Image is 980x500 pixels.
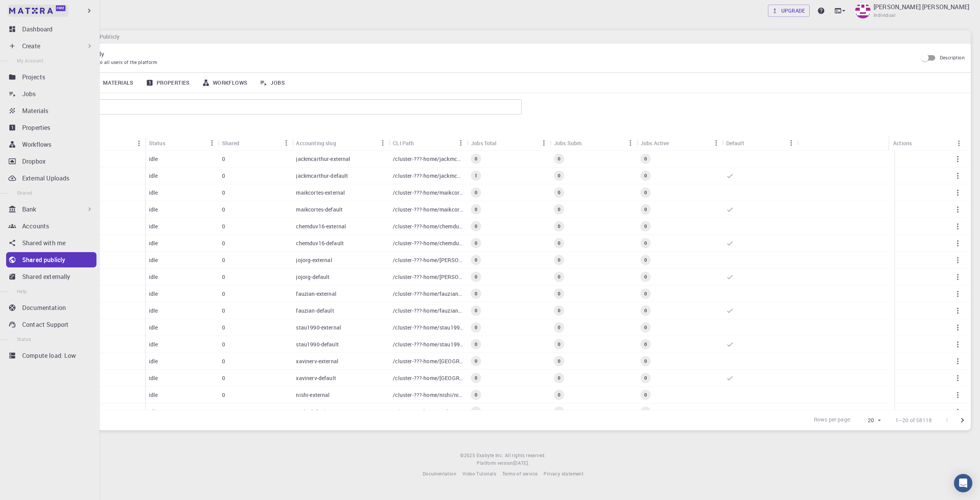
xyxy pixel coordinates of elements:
[423,470,456,477] span: Documentation
[555,392,563,398] span: 0
[640,136,669,151] div: Jobs Active
[641,257,650,263] span: 0
[513,459,529,467] a: [DATE].
[641,206,650,213] span: 0
[296,256,332,264] p: jojorg-external
[555,206,563,213] span: 0
[149,391,158,399] p: idle
[222,341,225,348] p: 0
[218,136,292,151] div: Shared
[641,375,650,381] span: 0
[296,223,346,230] p: chemduv16-external
[874,11,895,19] span: Individual
[477,459,513,467] span: Platform version
[472,206,480,213] span: 0
[296,136,336,151] div: Accounting slug
[81,33,119,41] h6: Shared Publicly
[502,470,537,478] a: Terms of service
[555,375,563,381] span: 0
[296,374,336,382] p: xavinerv-default
[472,189,480,196] span: 0
[222,189,225,197] p: 0
[6,269,96,284] a: Shared externally
[814,416,851,425] p: Rows per page:
[222,357,225,365] p: 0
[149,324,158,331] p: idle
[149,206,158,213] p: idle
[222,206,225,213] p: 0
[477,452,503,458] span: Exabyte Inc.
[472,375,480,381] span: 0
[393,374,463,382] p: /cluster-???-home/[GEOGRAPHIC_DATA]/xavinerv-default
[538,137,550,149] button: Menu
[206,137,218,149] button: Menu
[296,290,336,298] p: fauzian-external
[222,374,225,382] p: 0
[17,190,32,196] span: Shared
[17,288,27,294] span: Help
[953,137,965,149] button: Menu
[296,206,343,213] p: maikcortes-default
[393,391,463,399] p: /cluster-???-home/nishi/nishi-external
[423,470,456,478] a: Documentation
[462,470,496,478] a: Video Tutorials
[6,69,96,85] a: Projects
[641,341,650,348] span: 0
[222,290,225,298] p: 0
[555,341,563,348] span: 0
[555,274,563,280] span: 0
[955,413,970,428] button: Go to next page
[544,470,583,477] span: Privacy statement
[467,136,550,151] div: Jobs Total
[555,223,563,230] span: 0
[149,239,158,247] p: idle
[555,156,563,162] span: 0
[472,307,480,314] span: 0
[895,416,932,424] p: 1–20 of 58118
[22,157,46,166] p: Dropbox
[393,290,463,298] p: /cluster-???-home/fauzian/fauzian-external
[296,273,330,281] p: jojorg-default
[889,136,965,151] div: Actions
[722,136,797,151] div: Default
[6,348,96,363] a: Compute load: Low
[22,89,36,98] p: Jobs
[17,336,31,342] span: Status
[472,223,480,230] span: 0
[641,240,650,246] span: 0
[22,25,52,34] p: Dashboard
[22,205,36,214] p: Bank
[17,57,43,64] span: My Account
[393,357,463,365] p: /cluster-???-home/[GEOGRAPHIC_DATA]/xavinerv-external
[22,41,40,51] p: Create
[389,136,467,151] div: CLI Path
[393,324,463,331] p: /cluster-???-home/stau1990/stau1990-external
[22,123,51,132] p: Properties
[22,303,66,312] p: Documentation
[222,307,225,315] p: 0
[472,240,480,246] span: 0
[15,5,43,12] span: Support
[954,474,972,492] div: Open Intercom Messenger
[544,470,583,478] a: Privacy statement
[854,415,883,426] div: 20
[222,239,225,247] p: 0
[296,307,334,315] p: fauzian-default
[149,155,158,163] p: idle
[785,137,797,149] button: Menu
[133,137,145,149] button: Menu
[145,136,218,151] div: Status
[6,235,96,251] a: Shared with me
[472,392,480,398] span: 0
[393,341,463,348] p: /cluster-???-home/stau1990/stau1990-default
[555,240,563,246] span: 0
[86,73,140,93] a: Materials
[22,174,69,183] p: External Uploads
[472,341,480,348] span: 0
[555,189,563,196] span: 0
[6,154,96,169] a: Dropbox
[6,103,96,118] a: Materials
[22,140,51,149] p: Workflows
[393,206,463,213] p: /cluster-???-home/maikcortes/maikcortes-default
[472,324,480,331] span: 0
